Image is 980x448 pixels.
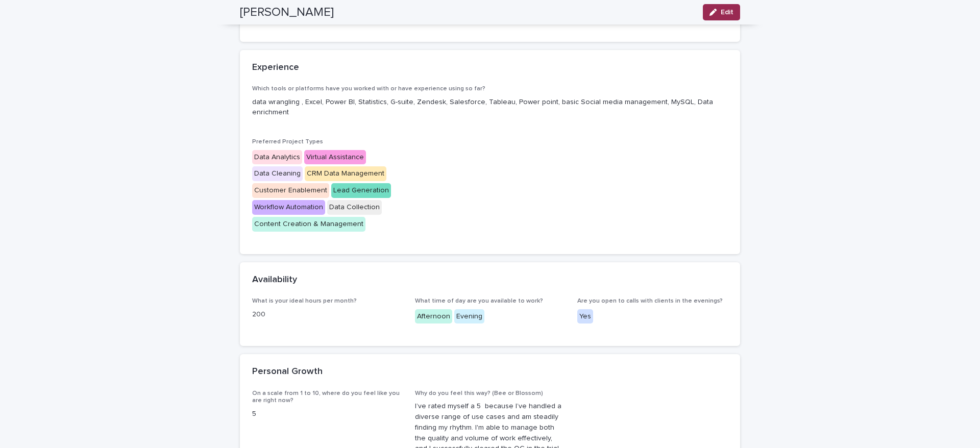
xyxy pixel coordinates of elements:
[415,309,452,324] div: Afternoon
[252,366,323,378] h2: Personal Growth
[415,298,543,304] span: What time of day are you available to work?
[252,409,403,419] p: 5
[252,62,299,73] h2: Experience
[577,309,593,324] div: Yes
[721,9,733,16] span: Edit
[703,4,740,20] button: Edit
[577,298,723,304] span: Are you open to calls with clients in the evenings?
[252,390,400,404] span: On a scale from 1 to 10, where do you feel like you are right now?
[252,298,357,304] span: What is your ideal hours per month?
[252,200,325,215] div: Workflow Automation
[240,5,334,20] h2: [PERSON_NAME]
[252,97,728,118] p: data wrangling , Excel, Power BI, Statistics, G-suite, Zendesk, Salesforce, Tableau, Power point,...
[252,183,329,198] div: Customer Enablement
[252,150,302,165] div: Data Analytics
[252,275,297,286] h2: Availability
[415,390,543,396] span: Why do you feel this way? (Bee or Blossom)
[252,139,323,145] span: Preferred Project Types
[252,166,303,181] div: Data Cleaning
[304,150,366,165] div: Virtual Assistance
[327,200,382,215] div: Data Collection
[454,309,484,324] div: Evening
[252,217,365,232] div: Content Creation & Management
[331,183,391,198] div: Lead Generation
[305,166,386,181] div: CRM Data Management
[252,309,403,320] p: 200
[252,86,485,92] span: Which tools or platforms have you worked with or have experience using so far?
